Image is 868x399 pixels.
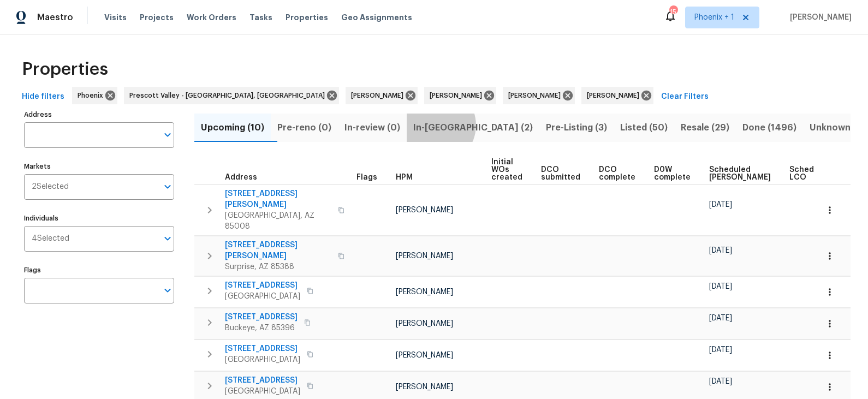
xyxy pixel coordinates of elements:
[669,7,677,17] div: 15
[225,312,298,323] span: [STREET_ADDRESS]
[742,120,796,135] span: Done (1496)
[140,12,174,23] span: Projects
[789,166,831,181] span: Scheduled LCO
[22,90,64,104] span: Hide filters
[396,383,453,391] span: [PERSON_NAME]
[351,90,408,101] span: [PERSON_NAME]
[24,267,174,273] label: Flags
[424,87,496,104] div: [PERSON_NAME]
[396,352,453,359] span: [PERSON_NAME]
[709,201,732,209] span: [DATE]
[225,210,331,232] span: [GEOGRAPHIC_DATA], AZ 85008
[225,188,331,210] span: [STREET_ADDRESS][PERSON_NAME]
[225,323,298,334] span: Buckeye, AZ 85396
[249,14,272,21] span: Tasks
[104,12,127,23] span: Visits
[344,120,400,135] span: In-review (0)
[24,163,174,170] label: Markets
[225,386,300,397] span: [GEOGRAPHIC_DATA]
[620,120,668,135] span: Listed (50)
[546,120,607,135] span: Pre-Listing (3)
[32,234,69,243] span: 4 Selected
[491,158,522,181] span: Initial WOs created
[396,288,453,296] span: [PERSON_NAME]
[225,261,331,272] span: Surprise, AZ 85388
[124,87,339,104] div: Prescott Valley - [GEOGRAPHIC_DATA], [GEOGRAPHIC_DATA]
[201,120,264,135] span: Upcoming (10)
[225,343,300,354] span: [STREET_ADDRESS]
[225,291,300,302] span: [GEOGRAPHIC_DATA]
[22,64,108,75] span: Properties
[396,252,453,260] span: [PERSON_NAME]
[810,120,866,135] span: Unknown (0)
[225,240,331,261] span: [STREET_ADDRESS][PERSON_NAME]
[187,12,236,23] span: Work Orders
[78,90,108,101] span: Phoenix
[129,90,329,101] span: Prescott Valley - [GEOGRAPHIC_DATA], [GEOGRAPHIC_DATA]
[396,320,453,327] span: [PERSON_NAME]
[709,346,732,354] span: [DATE]
[277,120,331,135] span: Pre-reno (0)
[657,87,713,107] button: Clear Filters
[654,166,691,181] span: D0W complete
[709,378,732,385] span: [DATE]
[430,90,486,101] span: [PERSON_NAME]
[225,375,300,386] span: [STREET_ADDRESS]
[681,120,729,135] span: Resale (29)
[508,90,565,101] span: [PERSON_NAME]
[413,120,533,135] span: In-[GEOGRAPHIC_DATA] (2)
[225,174,257,181] span: Address
[286,12,328,23] span: Properties
[341,12,412,23] span: Geo Assignments
[160,179,175,194] button: Open
[17,87,69,107] button: Hide filters
[24,215,174,222] label: Individuals
[694,12,734,23] span: Phoenix + 1
[587,90,644,101] span: [PERSON_NAME]
[32,182,69,192] span: 2 Selected
[581,87,653,104] div: [PERSON_NAME]
[396,206,453,214] span: [PERSON_NAME]
[599,166,635,181] span: DCO complete
[160,231,175,246] button: Open
[396,174,413,181] span: HPM
[160,127,175,142] button: Open
[225,280,300,291] span: [STREET_ADDRESS]
[346,87,418,104] div: [PERSON_NAME]
[225,354,300,365] span: [GEOGRAPHIC_DATA]
[356,174,377,181] span: Flags
[709,314,732,322] span: [DATE]
[709,166,771,181] span: Scheduled [PERSON_NAME]
[661,90,709,104] span: Clear Filters
[24,111,174,118] label: Address
[541,166,580,181] span: DCO submitted
[709,247,732,254] span: [DATE]
[786,12,852,23] span: [PERSON_NAME]
[709,283,732,290] span: [DATE]
[37,12,73,23] span: Maestro
[72,87,117,104] div: Phoenix
[503,87,575,104] div: [PERSON_NAME]
[160,283,175,298] button: Open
